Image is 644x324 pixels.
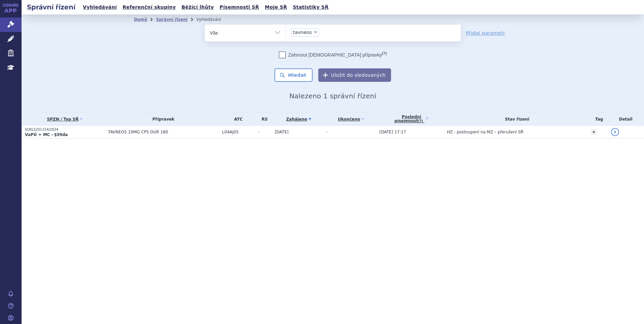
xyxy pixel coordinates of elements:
[105,112,219,126] th: Přípravek
[380,112,444,126] a: Poslednípísemnost(?)
[293,30,312,35] span: tavneos
[587,112,608,126] th: Tag
[447,130,523,134] span: HZ - postoupení na MZ – přerušení SŘ
[314,30,318,34] span: ×
[25,115,105,124] a: SPZN / Typ SŘ
[219,112,255,126] th: ATC
[275,115,323,124] a: Zahájeno
[156,17,188,22] a: Správní řízení
[108,130,219,134] span: TAVNEOS 10MG CPS DUR 180
[279,52,387,58] label: Zahrnout [DEMOGRAPHIC_DATA] přípravky
[255,112,271,126] th: RS
[275,68,313,82] button: Hledat
[121,3,178,12] a: Referenční skupiny
[22,2,81,12] h2: Správní řízení
[608,112,644,126] th: Detail
[611,128,619,136] a: detail
[326,130,327,134] span: -
[222,130,255,134] span: L04AJ05
[180,3,216,12] a: Běžící lhůty
[591,129,597,135] a: +
[25,127,105,132] p: SUKLS251154/2024
[466,30,505,36] a: Přidat parametr
[321,28,325,36] input: tavneos
[291,3,330,12] a: Statistiky SŘ
[318,68,391,82] button: Uložit do sledovaných
[326,115,376,124] a: Ukončeno
[380,130,406,134] span: [DATE] 17:17
[81,3,119,12] a: Vyhledávání
[418,119,423,123] abbr: (?)
[134,17,147,22] a: Domů
[25,132,68,137] strong: VaPÚ + MC - §39da
[218,3,261,12] a: Písemnosti SŘ
[382,51,387,56] abbr: (?)
[258,130,271,134] span: -
[275,130,289,134] span: [DATE]
[289,92,376,100] span: Nalezeno 1 správní řízení
[444,112,587,126] th: Stav řízení
[196,14,230,25] li: Vyhledávání
[263,3,289,12] a: Moje SŘ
